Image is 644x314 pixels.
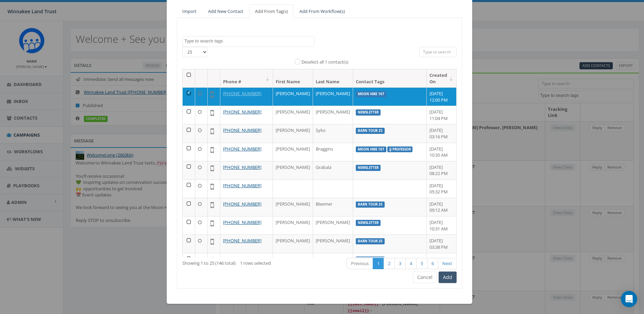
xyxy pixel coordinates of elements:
[273,253,313,271] td: [PERSON_NAME]
[427,87,457,106] td: [DATE] 12:00 PM
[416,258,427,269] a: 5
[250,4,293,18] a: Add From Tag(s)
[223,182,261,189] a: [PHONE_NUMBER]
[427,216,457,234] td: [DATE] 10:31 AM
[373,258,384,269] a: 1
[223,109,261,115] a: [PHONE_NUMBER]
[313,253,353,271] td: Feinsilber
[273,124,313,142] td: [PERSON_NAME]
[273,161,313,179] td: [PERSON_NAME]
[223,164,261,170] a: [PHONE_NUMBER]
[184,38,314,44] textarea: Search
[427,198,457,216] td: [DATE] 09:12 AM
[413,272,437,283] button: Cancel
[427,143,457,161] td: [DATE] 10:35 AM
[273,87,313,106] td: [PERSON_NAME]
[313,198,353,216] td: Bleemer
[182,257,291,266] div: Showing 1 to 25 (146 total)
[356,238,385,244] label: Barn Tour 25
[427,106,457,124] td: [DATE] 11:04 PM
[356,220,381,226] label: Newsletter
[419,47,457,57] input: Type to search
[313,106,353,124] td: [PERSON_NAME]
[356,202,385,208] label: Barn Tour 25
[438,258,457,269] a: Next
[313,69,353,87] th: Last Name
[621,291,637,307] div: Open Intercom Messenger
[273,69,313,87] th: First Name
[294,4,350,18] a: Add From Workflow(s)
[405,258,417,269] a: 4
[223,127,261,133] a: [PHONE_NUMBER]
[347,258,373,269] a: Previous
[427,234,457,253] td: [DATE] 03:38 PM
[427,179,457,198] td: [DATE] 05:32 PM
[273,106,313,124] td: [PERSON_NAME]
[427,253,457,271] td: [DATE] 11:30 AM
[356,91,386,97] label: Moon Hike 107
[439,272,457,283] button: Add
[313,87,353,106] td: [PERSON_NAME]
[313,143,353,161] td: Braggins
[356,165,381,171] label: Newsletter
[384,258,395,269] a: 2
[177,4,202,18] a: Import
[223,146,261,152] a: [PHONE_NUMBER]
[223,201,261,207] a: [PHONE_NUMBER]
[223,238,261,244] a: [PHONE_NUMBER]
[240,260,271,266] span: 1 rows selected
[427,124,457,142] td: [DATE] 03:16 PM
[313,161,353,179] td: Grabala
[301,59,348,66] label: Deselect all 1 contact(s)
[313,216,353,234] td: [PERSON_NAME]
[273,234,313,253] td: [PERSON_NAME]
[356,146,386,153] label: Moon Hike 107
[313,234,353,253] td: [PERSON_NAME]
[427,258,438,269] a: 6
[394,258,406,269] a: 3
[353,69,427,87] th: Contact Tags
[273,198,313,216] td: [PERSON_NAME]
[427,69,457,87] th: Created On: activate to sort column ascending
[356,128,385,134] label: Barn Tour 25
[356,257,385,263] label: Barn Tour 25
[223,256,261,262] a: [PHONE_NUMBER]
[273,143,313,161] td: [PERSON_NAME]
[356,109,381,116] label: Newsletter
[427,161,457,179] td: [DATE] 08:22 PM
[220,69,273,87] th: Phone #: activate to sort column ascending
[313,124,353,142] td: Syko
[273,216,313,234] td: [PERSON_NAME]
[203,4,249,18] a: Add New Contact
[387,146,413,153] label: JJ Professor
[223,90,261,97] a: [PHONE_NUMBER]
[223,219,261,225] a: [PHONE_NUMBER]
